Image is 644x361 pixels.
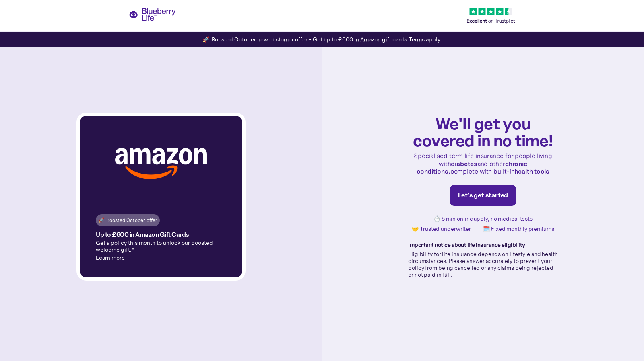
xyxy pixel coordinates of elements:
p: Specialised term life insurance for people living with and other complete with built-in [408,152,558,175]
h1: We'll get you covered in no time! [408,115,558,149]
p: Eligibility for life insurance depends on lifestyle and health circumstances. Please answer accur... [408,251,558,278]
strong: Important notice about life insurance eligibility [408,241,525,248]
div: 🚀 Boosted October offer [98,216,157,224]
a: Let's get started [450,185,517,206]
p: 🗓️ Fixed monthly premiums [483,226,554,232]
div: 🚀 Boosted October new customer offer - Get up to £600 in Amazon gift cards. [202,35,442,43]
h4: Up to £600 in Amazon Gift Cards [96,231,189,238]
strong: health tools [514,167,549,175]
div: Let's get started [458,191,508,199]
a: Terms apply. [409,36,442,43]
p: ⏱️ 5 min online apply, no medical tests [433,215,533,222]
p: Get a policy this month to unlock our boosted welcome gift.* [96,240,226,253]
strong: diabetes [451,160,477,168]
a: Learn more [96,254,125,261]
p: 🤝 Trusted underwriter [412,226,471,232]
strong: chronic conditions, [417,160,527,175]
